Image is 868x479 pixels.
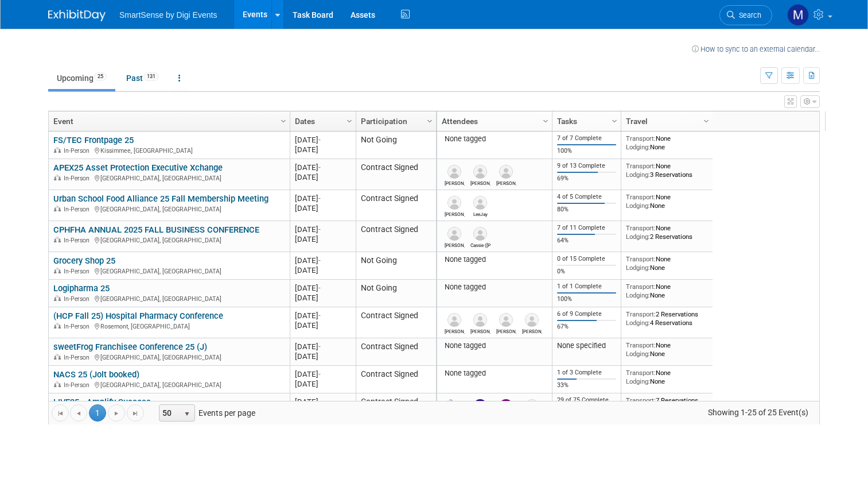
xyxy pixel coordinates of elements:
[496,327,516,334] div: Dana Deignan
[318,163,321,172] span: -
[53,342,207,352] a: sweetFrog Franchisee Conference 25 (J)
[610,117,619,126] span: Column Settings
[295,397,351,407] div: [DATE]
[295,379,351,389] div: [DATE]
[626,255,709,272] div: None None
[295,256,351,265] div: [DATE]
[318,397,321,406] span: -
[318,225,321,234] span: -
[53,369,139,380] a: NACS 25 (Jolt booked)
[557,341,617,350] div: None specified
[54,295,61,301] img: In-Person Event
[557,111,613,131] a: Tasks
[64,237,93,244] span: In-Person
[53,135,134,145] a: FS/TEC Frontpage 25
[626,291,650,299] span: Lodging:
[626,369,656,377] span: Transport:
[53,321,285,331] div: Rosemont, [GEOGRAPHIC_DATA]
[356,190,436,221] td: Contract Signed
[541,117,550,126] span: Column Settings
[626,171,650,179] span: Lodging:
[499,165,513,179] img: Sara Kaster
[626,350,650,358] span: Lodging:
[442,283,548,292] div: None tagged
[295,135,351,145] div: [DATE]
[279,117,288,126] span: Column Settings
[295,265,351,275] div: [DATE]
[609,111,621,129] a: Column Settings
[557,323,617,331] div: 67%
[53,145,285,155] div: Kissimmee, [GEOGRAPHIC_DATA]
[295,369,351,379] div: [DATE]
[692,45,820,53] a: How to sync to an external calendar...
[119,10,217,20] span: SmartSense by Digi Events
[182,410,192,419] span: select
[626,111,705,131] a: Travel
[626,264,650,272] span: Lodging:
[626,193,709,210] div: None None
[473,227,487,241] img: Cassie (Cassandra) Murray
[719,5,772,25] a: Search
[89,404,106,422] span: 1
[626,224,656,232] span: Transport:
[54,206,61,211] img: In-Person Event
[53,352,285,362] div: [GEOGRAPHIC_DATA], [GEOGRAPHIC_DATA]
[54,354,61,360] img: In-Person Event
[53,397,151,407] a: LIVE25 - Amplify Success
[445,210,465,217] div: Laura Wisdom
[522,327,542,334] div: Carissa Conlee
[626,134,656,142] span: Transport:
[557,295,617,303] div: 100%
[159,405,179,421] span: 50
[54,147,61,153] img: In-Person Event
[53,293,285,303] div: [GEOGRAPHIC_DATA], [GEOGRAPHIC_DATA]
[447,227,461,241] img: Jim Lewis
[442,255,548,264] div: None tagged
[64,323,93,330] span: In-Person
[626,310,709,327] div: 2 Reservations 4 Reservations
[425,117,434,126] span: Column Settings
[557,396,617,404] div: 29 of 75 Complete
[626,310,656,318] span: Transport:
[626,283,709,299] div: None None
[53,235,285,245] div: [GEOGRAPHIC_DATA], [GEOGRAPHIC_DATA]
[53,266,285,276] div: [GEOGRAPHIC_DATA], [GEOGRAPHIC_DATA]
[470,179,491,186] div: Alex Yang
[53,204,285,214] div: [GEOGRAPHIC_DATA], [GEOGRAPHIC_DATA]
[127,404,144,422] a: Go to the last page
[295,293,351,303] div: [DATE]
[557,162,617,170] div: 9 of 13 Complete
[525,399,539,413] img: Guy Yehiav
[626,341,709,358] div: None None
[626,193,656,201] span: Transport:
[53,311,223,321] a: (HCP Fall 25) Hospital Pharmacy Conference
[473,399,487,413] img: Jeff Eltringham
[626,369,709,385] div: None None
[64,381,93,389] span: In-Person
[295,311,351,320] div: [DATE]
[626,255,656,263] span: Transport:
[64,175,93,182] span: In-Person
[54,381,61,387] img: In-Person Event
[64,354,93,361] span: In-Person
[295,145,351,154] div: [DATE]
[53,111,282,131] a: Event
[445,327,465,334] div: Amy Berry
[557,147,617,155] div: 100%
[557,283,617,291] div: 1 of 1 Complete
[52,404,69,422] a: Go to the first page
[557,310,617,318] div: 6 of 9 Complete
[318,256,321,265] span: -
[64,295,93,303] span: In-Person
[361,111,429,131] a: Participation
[318,194,321,203] span: -
[118,67,168,89] a: Past131
[356,366,436,393] td: Contract Signed
[626,283,656,291] span: Transport:
[53,256,115,266] a: Grocery Shop 25
[626,162,709,179] div: None 3 Reservations
[295,111,348,131] a: Dates
[540,111,552,129] a: Column Settings
[295,203,351,213] div: [DATE]
[470,327,491,334] div: Hackbart Jeff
